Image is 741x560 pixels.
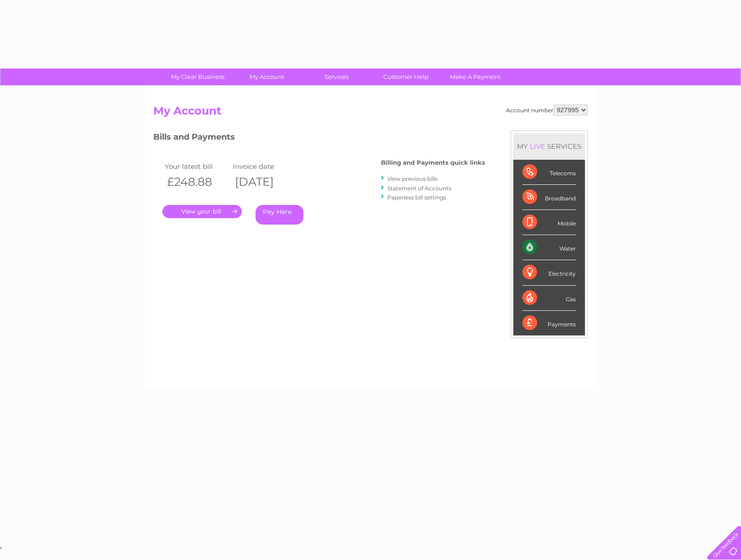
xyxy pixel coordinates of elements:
[387,194,446,201] a: Paperless bill settings
[522,160,576,185] div: Telecoms
[230,160,298,173] td: Invoice date
[522,210,576,235] div: Mobile
[522,286,576,311] div: Gas
[506,105,588,115] div: Account number
[153,105,588,122] h2: My Account
[522,311,576,335] div: Payments
[162,160,230,173] td: Your latest bill
[522,185,576,210] div: Broadband
[528,142,547,151] div: LIVE
[513,133,585,159] div: MY SERVICES
[153,131,485,147] h3: Bills and Payments
[381,159,485,166] h4: Billing and Payments quick links
[438,68,513,85] a: Make A Payment
[522,235,576,260] div: Water
[162,205,242,218] a: .
[160,68,235,85] a: My Clear Business
[522,260,576,285] div: Electricity
[299,68,374,85] a: Services
[162,173,230,191] th: £248.88
[387,185,451,192] a: Statement of Accounts
[230,68,305,85] a: My Account
[387,175,438,182] a: View previous bills
[230,173,298,191] th: [DATE]
[368,68,444,85] a: Customer Help
[256,205,303,225] a: Pay Here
